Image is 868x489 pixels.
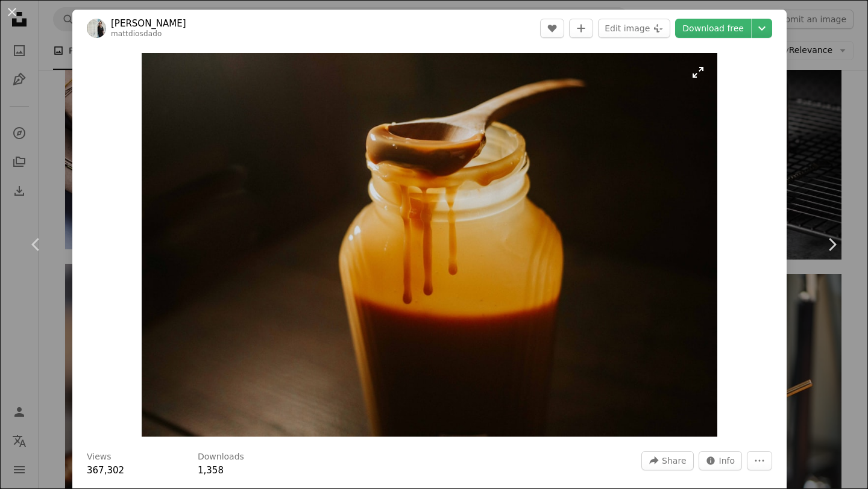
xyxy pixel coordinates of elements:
[752,19,772,38] button: Choose download size
[87,465,124,476] span: 367,302
[87,19,106,38] img: Go to Matt Diosdado's profile
[111,30,162,38] a: mattdiosdado
[87,451,112,463] h3: Views
[111,17,186,30] a: [PERSON_NAME]
[675,19,751,38] a: Download free
[796,187,868,302] a: Next
[747,451,772,470] button: More Actions
[719,452,735,470] span: Info
[699,451,743,470] button: Stats about this image
[142,53,718,437] img: clear glass jar with black liquid
[540,19,564,38] button: Like
[662,452,686,470] span: Share
[641,451,693,470] button: Share this image
[569,19,593,38] button: Add to Collection
[198,465,224,476] span: 1,358
[598,19,670,38] button: Edit image
[142,53,718,437] button: Zoom in on this image
[198,451,244,463] h3: Downloads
